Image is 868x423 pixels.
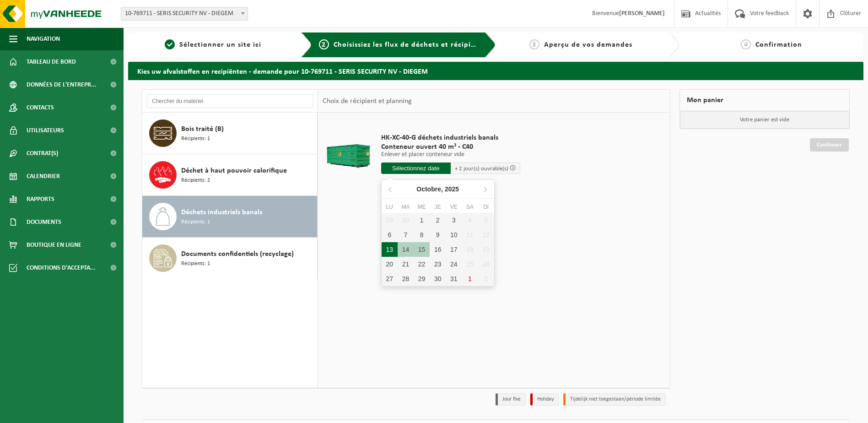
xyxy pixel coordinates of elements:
[181,165,287,176] span: Déchet à haut pouvoir calorifique
[398,228,414,242] div: 7
[382,213,398,228] div: 29
[398,202,414,211] div: Ma
[27,188,54,211] span: Rapports
[27,233,81,256] span: Boutique en ligne
[128,62,863,80] h2: Kies uw afvalstoffen en recipiënten - demande pour 10-769711 - SERIS SECURITY NV - DIEGEM
[430,242,446,257] div: 16
[381,152,520,158] p: Enlever et placer conteneur vide
[27,211,61,233] span: Documents
[398,271,414,286] div: 28
[430,271,446,286] div: 30
[382,257,398,271] div: 20
[181,135,210,143] span: Récipients: 1
[27,73,97,96] span: Données de l'entrepr...
[414,271,430,286] div: 29
[529,39,539,49] span: 3
[430,257,446,271] div: 23
[142,154,318,196] button: Déchet à haut pouvoir calorifique Récipients: 2
[810,138,849,152] a: Continuer
[398,257,414,271] div: 21
[446,271,462,286] div: 31
[414,257,430,271] div: 22
[27,96,54,119] span: Contacts
[446,213,462,228] div: 3
[319,39,329,49] span: 2
[413,182,463,196] div: Octobre,
[382,228,398,242] div: 6
[445,186,459,192] i: 2025
[381,142,520,152] span: Conteneur ouvert 40 m³ - C40
[121,7,248,20] span: 10-769711 - SERIS SECURITY NV - DIEGEM
[446,202,462,211] div: Ve
[27,50,76,73] span: Tableau de bord
[430,213,446,228] div: 2
[680,111,849,129] p: Votre panier est vide
[544,41,632,49] span: Aperçu de vos demandes
[430,228,446,242] div: 9
[179,41,261,49] span: Sélectionner un site ici
[398,242,414,257] div: 14
[563,393,666,406] li: Tijdelijk niet toegestaan/période limitée
[462,202,478,211] div: Sa
[181,207,262,218] span: Déchets industriels banals
[27,142,58,165] span: Contrat(s)
[381,163,451,174] input: Sélectionnez date
[181,176,210,185] span: Récipients: 2
[446,257,462,271] div: 24
[318,90,416,113] div: Choix de récipient et planning
[142,196,318,238] button: Déchets industriels banals Récipients: 1
[147,94,313,108] input: Chercher du matériel
[381,133,520,142] span: HK-XC-40-G déchets industriels banals
[133,39,294,50] a: 1Sélectionner un site ici
[27,165,60,188] span: Calendrier
[446,228,462,242] div: 10
[181,249,294,260] span: Documents confidentiels (recyclage)
[496,393,526,406] li: Jour fixe
[530,393,559,406] li: Holiday
[181,260,210,268] span: Récipients: 1
[398,213,414,228] div: 30
[679,89,850,111] div: Mon panier
[755,41,802,49] span: Confirmation
[165,39,175,49] span: 1
[382,202,398,211] div: Lu
[181,218,210,227] span: Récipients: 1
[741,39,751,49] span: 4
[414,213,430,228] div: 1
[382,271,398,286] div: 27
[121,7,248,21] span: 10-769711 - SERIS SECURITY NV - DIEGEM
[142,113,318,154] button: Bois traité (B) Récipients: 1
[414,242,430,257] div: 15
[142,238,318,279] button: Documents confidentiels (recyclage) Récipients: 1
[478,202,494,211] div: Di
[334,41,486,49] span: Choisissiez les flux de déchets et récipients
[619,10,665,17] strong: [PERSON_NAME]
[382,242,398,257] div: 13
[446,242,462,257] div: 17
[27,256,96,279] span: Conditions d'accepta...
[27,27,60,50] span: Navigation
[414,228,430,242] div: 8
[455,166,508,172] span: + 2 jour(s) ouvrable(s)
[181,124,224,135] span: Bois traité (B)
[27,119,64,142] span: Utilisateurs
[430,202,446,211] div: Je
[414,202,430,211] div: Me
